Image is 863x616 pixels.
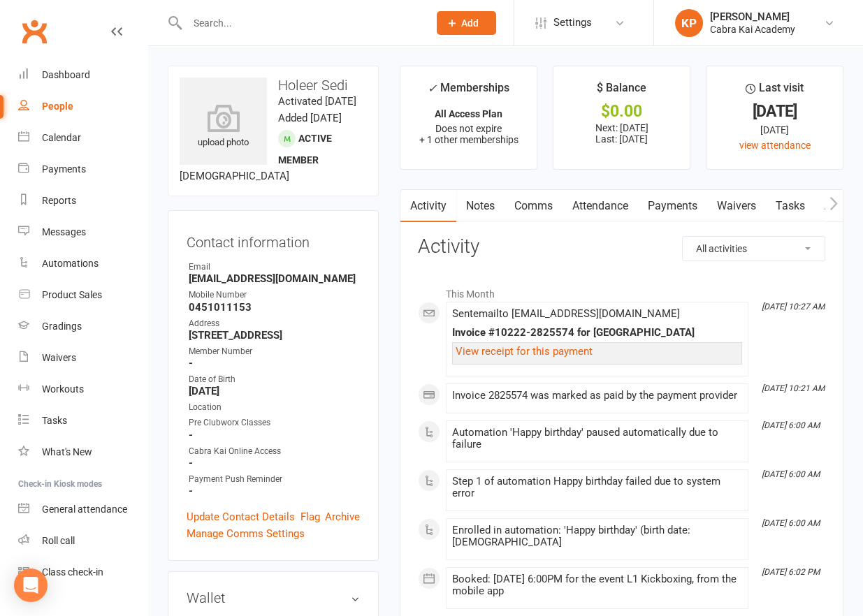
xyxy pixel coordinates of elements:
[189,357,360,369] strong: -
[419,134,518,145] span: + 1 other memberships
[762,420,820,430] i: [DATE] 6:00 AM
[762,302,825,311] i: [DATE] 10:27 AM
[42,258,99,269] div: Automations
[187,525,305,542] a: Manage Comms Settings
[18,557,147,588] a: Class kiosk mode
[189,288,360,302] div: Mobile Number
[189,345,360,358] div: Member Number
[707,190,766,222] a: Waivers
[18,185,147,217] a: Reports
[762,383,825,393] i: [DATE] 10:21 AM
[18,437,147,468] a: What's New
[435,123,502,134] span: Does not expire
[18,342,147,374] a: Waivers
[18,59,147,91] a: Dashboard
[42,195,76,206] div: Reports
[183,13,419,33] input: Search...
[18,525,147,557] a: Roll call
[18,405,147,437] a: Tasks
[418,236,825,258] h3: Activity
[189,385,360,397] strong: [DATE]
[762,469,820,479] i: [DATE] 6:00 AM
[18,279,147,311] a: Product Sales
[42,321,82,332] div: Gradings
[189,317,360,330] div: Address
[746,79,804,104] div: Last visit
[452,525,742,548] div: Enrolled in automation: 'Happy birthday' (birth date: [DEMOGRAPHIC_DATA]
[418,279,825,302] li: This Month
[400,190,456,222] a: Activity
[719,122,830,138] div: [DATE]
[18,154,147,185] a: Payments
[189,457,360,469] strong: -
[180,170,289,182] span: [DEMOGRAPHIC_DATA]
[505,190,563,222] a: Comms
[189,401,360,414] div: Location
[189,329,360,342] strong: [STREET_ADDRESS]
[187,229,360,250] h3: Contact information
[452,427,742,450] div: Automation 'Happy birthday' paused automatically due to failure
[189,473,360,486] div: Payment Push Reminder
[42,226,86,237] div: Messages
[18,122,147,154] a: Calendar
[762,518,820,528] i: [DATE] 6:00 AM
[189,416,360,430] div: Pre Clubworx Classes
[428,82,437,95] i: ✓
[42,352,76,363] div: Waivers
[452,476,742,499] div: Step 1 of automation Happy birthday failed due to system error
[18,494,147,525] a: General attendance kiosk mode
[180,78,367,93] h3: Holeer Sedi
[461,17,479,29] span: Add
[14,569,48,602] div: Open Intercom Messenger
[18,374,147,405] a: Workouts
[452,573,742,597] div: Booked: [DATE] 6:00PM for the event L1 Kickboxing, from the mobile app
[42,101,73,112] div: People
[566,122,677,145] p: Next: [DATE] Last: [DATE]
[42,535,75,546] div: Roll call
[452,327,742,339] div: Invoice #10222-2825574 for [GEOGRAPHIC_DATA]
[435,108,502,119] strong: All Access Plan
[42,163,86,175] div: Payments
[18,311,147,342] a: Gradings
[437,11,496,35] button: Add
[42,383,84,395] div: Workouts
[42,504,127,515] div: General attendance
[17,14,52,49] a: Clubworx
[187,590,360,606] h3: Wallet
[42,132,81,143] div: Calendar
[566,104,677,119] div: $0.00
[456,190,505,222] a: Notes
[42,446,92,457] div: What's New
[189,445,360,458] div: Cabra Kai Online Access
[597,79,646,104] div: $ Balance
[762,567,820,577] i: [DATE] 6:02 PM
[189,373,360,386] div: Date of Birth
[278,95,356,108] time: Activated [DATE]
[766,190,815,222] a: Tasks
[42,69,90,80] div: Dashboard
[189,272,360,285] strong: [EMAIL_ADDRESS][DOMAIN_NAME]
[300,508,320,525] a: Flag
[325,508,360,525] a: Archive
[428,79,509,105] div: Memberships
[42,566,103,578] div: Class check-in
[187,508,295,525] a: Update Contact Details
[278,112,342,124] time: Added [DATE]
[710,23,795,36] div: Cabra Kai Academy
[278,133,332,166] span: Active member
[42,415,67,426] div: Tasks
[675,9,703,37] div: KP
[18,248,147,279] a: Automations
[710,10,795,23] div: [PERSON_NAME]
[189,261,360,274] div: Email
[719,104,830,119] div: [DATE]
[18,91,147,122] a: People
[638,190,707,222] a: Payments
[452,307,680,320] span: Sent email to [EMAIL_ADDRESS][DOMAIN_NAME]
[456,345,593,358] a: View receipt for this payment
[189,429,360,441] strong: -
[18,217,147,248] a: Messages
[563,190,638,222] a: Attendance
[180,104,267,150] div: upload photo
[189,485,360,497] strong: -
